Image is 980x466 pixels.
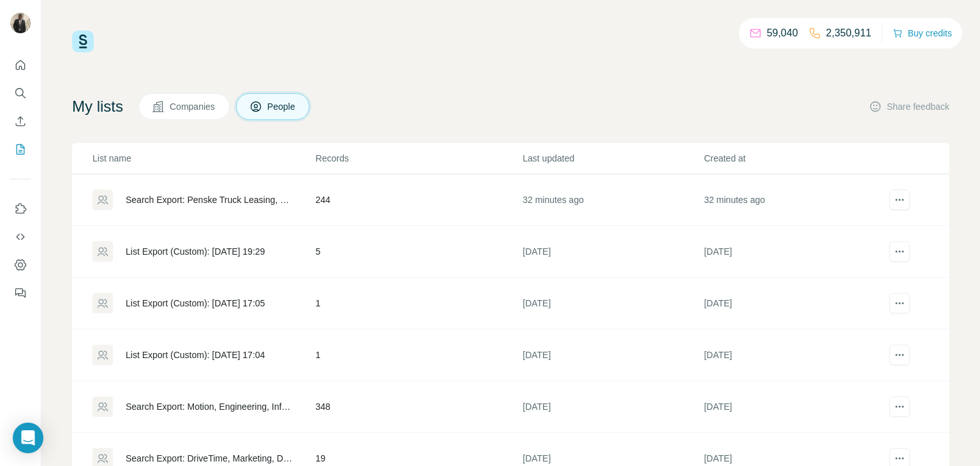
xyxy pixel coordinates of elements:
[703,381,884,433] td: [DATE]
[826,26,872,41] p: 2,350,911
[315,226,523,278] td: 5
[126,400,294,413] div: Search Export: Motion, Engineering, Information Technology, Product Management, Director, Experie...
[889,345,910,365] button: actions
[315,278,523,329] td: 1
[10,54,31,77] button: Quick start
[10,225,31,248] button: Use Surfe API
[13,423,43,453] div: Open Intercom Messenger
[703,174,884,226] td: 32 minutes ago
[889,396,910,417] button: actions
[93,152,315,165] p: List name
[893,24,952,42] button: Buy credits
[522,329,703,381] td: [DATE]
[315,329,523,381] td: 1
[767,26,798,41] p: 59,040
[170,100,216,113] span: Companies
[315,174,523,226] td: 244
[10,82,31,105] button: Search
[267,100,297,113] span: People
[316,152,522,165] p: Records
[10,282,31,304] button: Feedback
[126,245,265,258] div: List Export (Custom): [DATE] 19:29
[315,381,523,433] td: 348
[72,31,94,52] img: Surfe Logo
[522,278,703,329] td: [DATE]
[126,349,265,361] div: List Export (Custom): [DATE] 17:04
[703,226,884,278] td: [DATE]
[869,100,949,113] button: Share feedback
[10,138,31,161] button: My lists
[703,329,884,381] td: [DATE]
[10,13,31,33] img: Avatar
[703,278,884,329] td: [DATE]
[126,193,294,206] div: Search Export: Penske Truck Leasing, Director, Vice President, CXO - [DATE] 17:29
[889,190,910,210] button: actions
[523,152,702,165] p: Last updated
[126,452,294,465] div: Search Export: DriveTime, Marketing, Director, Senior, Owner / Partner, CXO, Strategic, Experienc...
[10,197,31,220] button: Use Surfe on LinkedIn
[889,241,910,262] button: actions
[10,253,31,276] button: Dashboard
[522,174,703,226] td: 32 minutes ago
[72,96,123,117] h4: My lists
[522,381,703,433] td: [DATE]
[889,293,910,313] button: actions
[126,297,265,310] div: List Export (Custom): [DATE] 17:05
[522,226,703,278] td: [DATE]
[10,110,31,133] button: Enrich CSV
[704,152,884,165] p: Created at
